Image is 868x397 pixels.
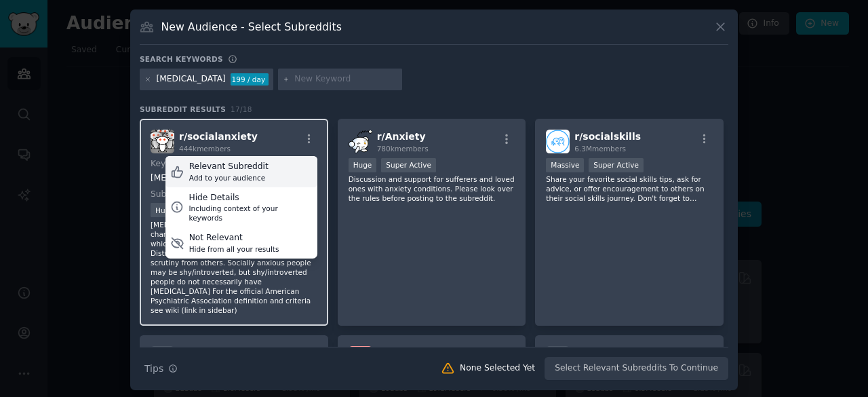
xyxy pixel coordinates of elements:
div: [MEDICAL_DATA] [157,73,226,86]
div: None Selected Yet [460,362,535,375]
button: Tips [140,357,182,381]
p: Discussion and support for sufferers and loved ones with anxiety conditions. Please look over the... [349,174,515,203]
div: Add to your audience [189,173,269,183]
span: 444k members [179,145,231,153]
span: r/ Anxiety [377,131,426,142]
span: Tips [144,362,163,376]
div: Super Active [589,158,644,172]
div: Huge [349,158,377,172]
span: 17 / 18 [231,105,252,113]
div: Hide Details [189,192,312,204]
p: Share your favorite social skills tips, ask for advice, or offer encouragement to others on their... [546,174,713,203]
img: socialskills [546,130,570,153]
span: Subreddit Results [140,105,226,114]
span: r/ socialanxiety [179,131,258,142]
div: Hide from all your results [189,244,279,254]
p: [MEDICAL_DATA] is a mental illness characterised by distress in social situations which cause imp... [151,220,317,315]
dt: Subreddit Description [151,189,317,201]
div: Including context of your keywords [189,204,312,223]
input: New Keyword [294,73,397,86]
div: [MEDICAL_DATA] [151,172,251,185]
img: socialanxiety [151,130,174,153]
span: 6.3M members [574,145,626,153]
img: Anxiety [349,130,372,153]
h3: Search keywords [140,54,223,64]
img: Anxietyhelp [349,346,372,370]
div: Huge [151,203,179,217]
span: r/ socialskills [574,131,641,142]
div: Relevant Subreddit [189,161,269,173]
span: 780k members [377,145,429,153]
dt: Keyword Context [151,158,313,170]
div: 199 / day [231,73,269,86]
div: Super Active [381,158,436,172]
div: Not Relevant [189,232,279,244]
div: Massive [546,158,584,172]
h3: New Audience - Select Subreddits [161,20,342,34]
